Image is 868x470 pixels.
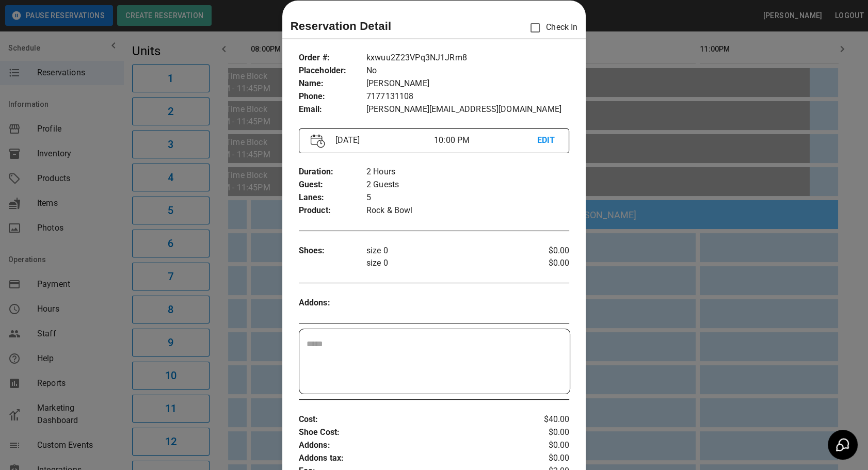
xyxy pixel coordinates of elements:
[331,134,434,147] p: [DATE]
[299,204,366,217] p: Product :
[299,297,366,310] p: Addons :
[434,134,537,147] p: 10:00 PM
[299,64,366,77] p: Placeholder :
[366,204,570,217] p: Rock & Bowl
[366,257,524,269] p: size 0
[366,166,570,179] p: 2 Hours
[291,18,392,35] p: Reservation Detail
[299,452,524,465] p: Addons tax :
[537,134,557,147] p: EDIT
[299,52,366,64] p: Order # :
[299,166,366,179] p: Duration :
[299,439,524,452] p: Addons :
[366,245,524,257] p: size 0
[524,426,569,439] p: $0.00
[366,103,570,116] p: [PERSON_NAME][EMAIL_ADDRESS][DOMAIN_NAME]
[299,245,366,257] p: Shoes :
[311,134,325,148] img: Vector
[366,52,570,64] p: kxwuu2Z23VPq3NJ1JRm8
[299,90,366,103] p: Phone :
[299,103,366,116] p: Email :
[366,77,570,90] p: [PERSON_NAME]
[366,90,570,103] p: 7177131108
[524,245,569,257] p: $0.00
[299,191,366,204] p: Lanes :
[524,257,569,269] p: $0.00
[524,413,569,426] p: $40.00
[299,179,366,191] p: Guest :
[366,191,570,204] p: 5
[299,413,524,426] p: Cost :
[524,17,577,39] p: Check In
[299,426,524,439] p: Shoe Cost :
[366,179,570,191] p: 2 Guests
[524,439,569,452] p: $0.00
[524,452,569,465] p: $0.00
[366,64,570,77] p: No
[299,77,366,90] p: Name :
